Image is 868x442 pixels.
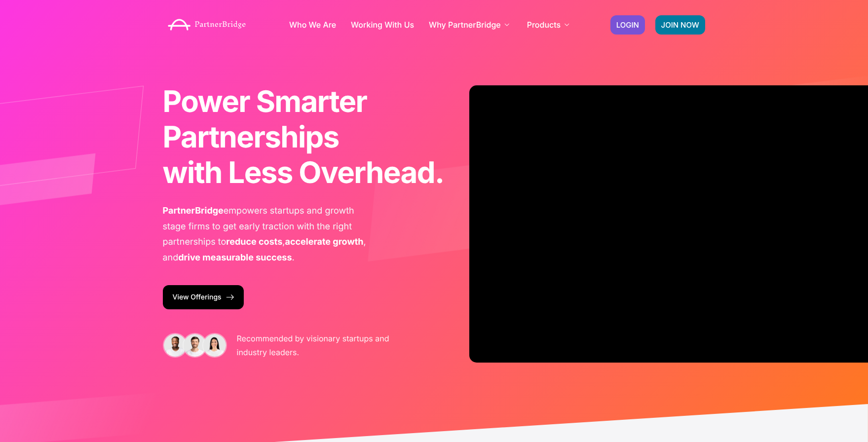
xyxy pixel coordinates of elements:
[163,237,366,263] span: , and
[163,206,224,216] span: PartnerBridge
[661,21,699,29] span: JOIN NOW
[285,237,363,247] span: accelerate growth
[178,253,292,263] span: drive measurable success
[527,21,572,29] a: Products
[289,21,336,29] a: Who We Are
[163,84,367,155] span: Power Smarter Partnerships
[226,237,282,247] span: reduce costs
[163,206,354,247] span: empowers startups and growth stage firms to get early traction with the right partnerships to
[610,15,645,35] a: LOGIN
[163,285,244,309] a: View Offerings
[429,21,512,29] a: Why PartnerBridge
[237,331,391,359] p: Recommended by visionary startups and industry leaders.
[173,294,222,301] span: View Offerings
[655,15,705,35] a: JOIN NOW
[351,21,414,29] a: Working With Us
[282,237,285,247] span: ,
[292,253,295,263] span: .
[163,155,444,190] b: with Less Overhead.
[616,21,639,29] span: LOGIN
